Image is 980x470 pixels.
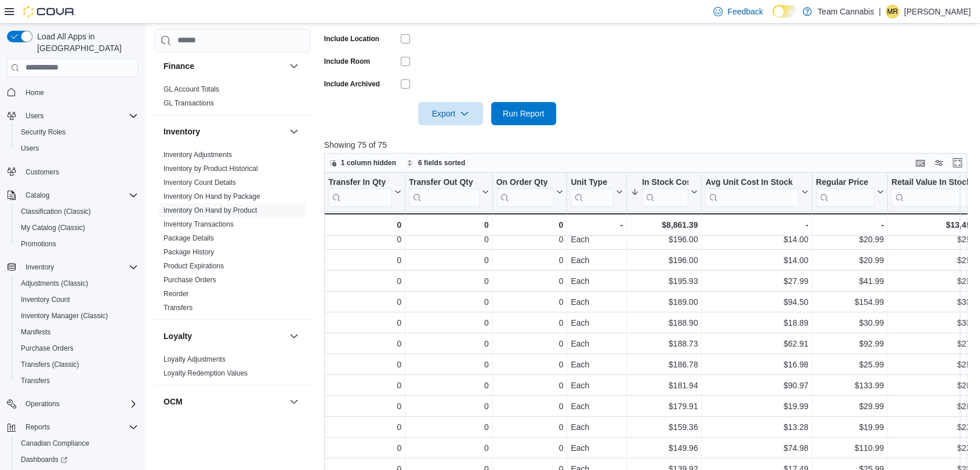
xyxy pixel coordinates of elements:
a: Inventory Adjustments [164,151,232,159]
div: $29.99 [816,399,884,413]
div: 0 [496,420,563,434]
button: Run Report [491,102,556,125]
button: Inventory [21,260,59,274]
div: $188.90 [630,316,698,330]
span: Classification (Classic) [21,207,91,216]
div: $19.99 [816,420,884,434]
span: Loyalty Redemption Values [164,369,248,378]
a: Promotions [16,237,61,251]
a: My Catalog (Classic) [16,221,90,235]
span: Catalog [26,191,49,200]
span: Adjustments (Classic) [21,279,88,288]
h3: Finance [164,60,194,72]
span: Inventory Manager (Classic) [21,311,108,320]
span: GL Transactions [164,99,214,108]
span: Inventory [26,263,54,272]
div: Regular Price [816,177,874,188]
button: My Catalog (Classic) [12,220,143,236]
span: MR [887,5,898,19]
p: Team Cannabis [818,5,874,19]
button: OCM [287,395,301,409]
a: Inventory Count Details [164,178,236,187]
div: Michelle Rochon [885,5,899,19]
div: 0 [328,441,401,455]
div: $159.36 [630,420,698,434]
span: Canadian Compliance [16,436,138,450]
div: 0 [328,358,401,371]
span: Dashboards [21,455,67,464]
div: Each [571,316,623,330]
a: Inventory Manager (Classic) [16,309,112,323]
span: Export [425,102,476,125]
div: 0 [496,316,563,330]
div: - [571,218,623,232]
div: 0 [409,232,488,246]
div: 0 [328,420,401,434]
div: $94.50 [705,295,808,309]
span: Users [26,111,43,121]
div: Transfer Out Qty [409,177,479,206]
button: Inventory Count [12,292,143,308]
button: Inventory [164,126,285,137]
div: $179.91 [630,399,698,413]
span: Inventory Manager (Classic) [16,309,138,323]
span: Package Details [164,234,214,243]
a: Purchase Orders [16,341,78,355]
span: Reorder [164,289,188,298]
button: Classification (Classic) [12,203,143,220]
a: Security Roles [16,125,70,139]
span: Inventory Count [16,293,138,307]
div: $181.94 [630,378,698,392]
div: 0 [496,441,563,455]
button: 1 column hidden [325,156,401,170]
button: Finance [287,59,301,73]
span: Security Roles [21,127,66,137]
div: Loyalty [154,352,310,385]
a: Purchase Orders [164,276,216,284]
div: $14.00 [705,253,808,267]
div: $110.99 [816,441,884,455]
div: $188.73 [630,337,698,351]
button: Users [12,140,143,156]
a: Dashboards [16,453,72,467]
div: $19.99 [705,399,808,413]
a: Users [16,141,43,155]
button: Export [418,102,483,125]
div: 0 [409,218,488,232]
span: Transfers (Classic) [21,360,79,369]
span: Home [21,85,138,100]
div: $92.99 [816,337,884,351]
div: Retail Value In Stock [891,177,977,206]
span: Customers [26,167,59,177]
span: Loyalty Adjustments [164,355,226,364]
button: Users [21,109,48,123]
button: Operations [2,396,143,412]
div: - [705,218,808,232]
div: Finance [154,82,310,115]
div: On Order Qty [496,177,554,188]
span: GL Account Totals [164,85,219,94]
div: Regular Price [816,177,874,206]
a: Classification (Classic) [16,205,96,218]
span: Users [21,109,138,123]
button: Regular Price [816,177,884,206]
h3: OCM [164,396,183,407]
div: Each [571,399,623,413]
button: Display options [932,156,946,170]
span: Promotions [21,239,56,249]
a: Inventory Count [16,293,75,307]
button: Finance [164,60,285,72]
span: Users [21,144,39,153]
button: Unit Type [571,177,623,206]
span: Transfers [16,374,138,388]
a: Product Expirations [164,262,224,270]
button: Enter fullscreen [950,156,964,170]
div: $186.78 [630,358,698,371]
p: | [879,5,881,19]
div: $8,861.39 [630,218,698,232]
span: Purchase Orders [16,341,138,355]
div: 0 [409,316,488,330]
div: 0 [409,441,488,455]
div: Each [571,295,623,309]
a: Dashboards [12,451,143,468]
